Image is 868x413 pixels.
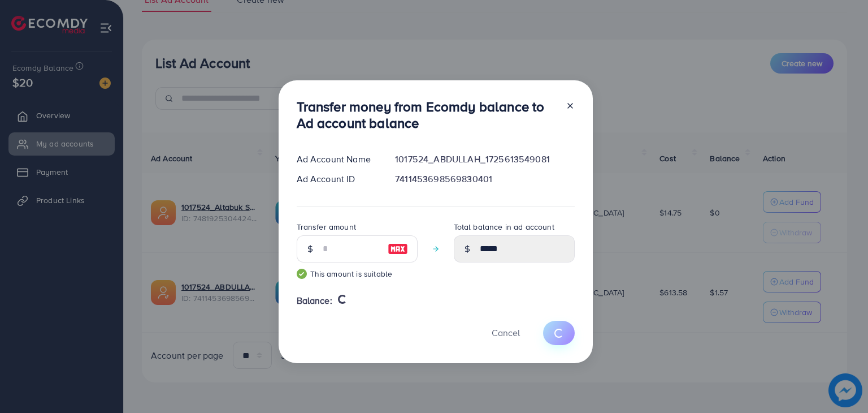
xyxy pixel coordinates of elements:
button: Cancel [478,321,534,345]
img: image [388,242,408,256]
small: This amount is suitable [297,268,418,279]
div: Ad Account ID [288,173,387,186]
label: Transfer amount [297,221,356,233]
div: 1017524_ABDULLAH_1725613549081 [386,153,583,166]
img: guide [297,269,307,279]
label: Total balance in ad account [454,221,554,233]
span: Cancel [492,326,520,339]
h3: Transfer money from Ecomdy balance to Ad account balance [297,98,557,131]
div: 7411453698569830401 [386,173,583,186]
div: Ad Account Name [288,153,387,166]
span: Balance: [297,294,332,307]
